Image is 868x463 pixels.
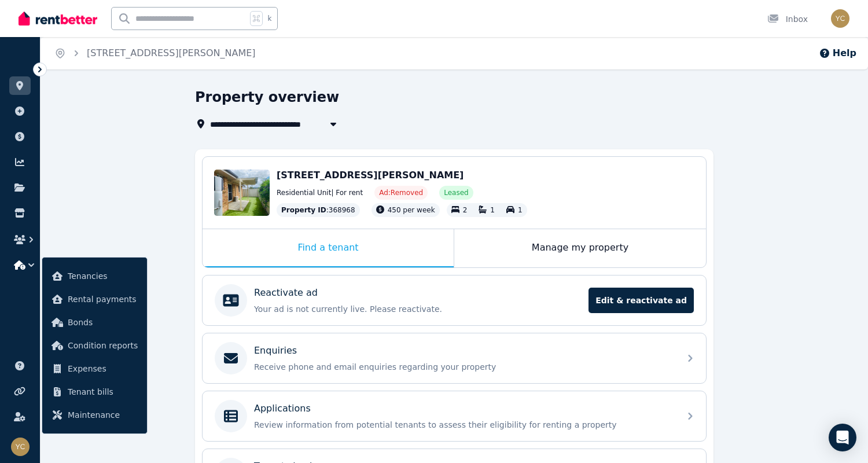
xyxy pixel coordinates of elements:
[490,206,495,214] span: 1
[68,408,138,422] span: Maintenance
[277,203,360,217] div: : 368968
[68,362,138,376] span: Expenses
[47,380,142,403] a: Tenant bills
[254,303,582,315] p: Your ad is not currently live. Please reactivate.
[254,419,673,431] p: Review information from potential tenants to assess their eligibility for renting a property
[277,170,464,181] span: [STREET_ADDRESS][PERSON_NAME]
[47,403,142,427] a: Maintenance
[267,14,271,23] span: k
[47,288,142,311] a: Rental payments
[254,286,318,300] p: Reactivate ad
[203,391,706,441] a: ApplicationsReview information from potential tenants to assess their eligibility for renting a p...
[281,205,326,215] span: Property ID
[444,188,468,197] span: Leased
[767,13,808,25] div: Inbox
[68,269,138,283] span: Tenancies
[47,357,142,380] a: Expenses
[195,88,339,106] h1: Property overview
[831,9,849,28] img: Steven Davis
[68,292,138,306] span: Rental payments
[254,344,297,358] p: Enquiries
[68,339,138,352] span: Condition reports
[47,334,142,357] a: Condition reports
[11,438,30,456] img: Steven Davis
[254,361,673,373] p: Receive phone and email enquiries regarding your property
[829,424,856,451] div: Open Intercom Messenger
[819,46,856,60] button: Help
[589,288,694,313] span: Edit & reactivate ad
[388,206,435,214] span: 450 per week
[277,188,363,197] span: Residential Unit | For rent
[463,206,468,214] span: 2
[203,275,706,325] a: Reactivate adYour ad is not currently live. Please reactivate.Edit & reactivate ad
[47,311,142,334] a: Bonds
[518,206,523,214] span: 1
[203,229,454,267] div: Find a tenant
[41,37,270,69] nav: Breadcrumb
[203,333,706,383] a: EnquiriesReceive phone and email enquiries regarding your property
[454,229,706,267] div: Manage my property
[254,402,311,416] p: Applications
[9,64,46,72] span: ORGANISE
[68,385,138,399] span: Tenant bills
[379,188,423,197] span: Ad: Removed
[87,47,256,58] a: [STREET_ADDRESS][PERSON_NAME]
[68,315,138,329] span: Bonds
[47,264,142,288] a: Tenancies
[19,10,97,27] img: RentBetter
